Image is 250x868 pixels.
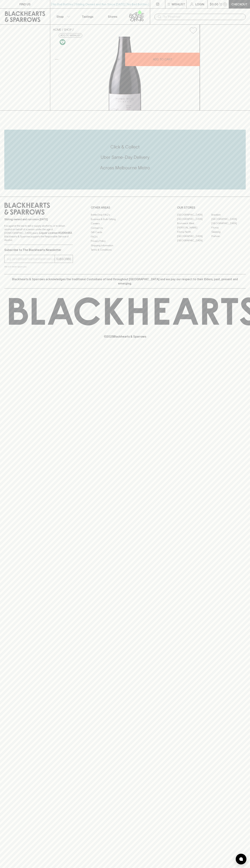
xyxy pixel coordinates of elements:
a: Gift Cards [91,230,159,235]
p: Wishlist [172,2,185,6]
a: Tastings [75,9,100,24]
a: Geelong [211,230,246,234]
h5: Uber Same-Day Delivery [4,154,246,160]
button: Shop [50,9,75,24]
p: Tastings [82,14,93,19]
a: HOME [53,28,61,31]
a: Business & Bulk Gifting [91,217,159,221]
p: Subscribe to The Blackhearts Newsletter [4,248,73,252]
a: Careers [91,221,159,226]
a: Braddon [211,213,246,217]
a: [PERSON_NAME] [177,225,211,230]
p: Login [195,2,204,6]
strong: Liquor License #32064953 [39,231,72,234]
p: OTHER AREAS [91,205,159,210]
a: [GEOGRAPHIC_DATA] [211,217,246,221]
p: FIND US [19,2,31,6]
a: [GEOGRAPHIC_DATA] [211,221,246,225]
a: [GEOGRAPHIC_DATA] [177,238,211,243]
p: SUBSCRIBE [56,257,71,261]
img: bubble-icon [239,857,243,861]
p: OUR STORES [177,205,246,210]
p: We will never spam you [4,265,73,268]
p: $0.00 [210,2,218,6]
p: Stores [108,14,117,19]
div: Call to action block [4,130,246,189]
p: Checkout [231,2,247,6]
a: Stores [100,9,125,24]
p: ADD TO CART [153,57,172,61]
p: Blackhearts & Sparrows acknowledges the traditional Custodians of land throughout [GEOGRAPHIC_DAT... [7,277,243,286]
a: Fitzroy North [177,230,211,234]
a: [GEOGRAPHIC_DATA] [177,213,211,217]
a: Brunswick West [177,221,211,225]
p: It is against the law to sell or supply alcohol to, or to obtain alcohol on behalf of a person un... [4,224,73,242]
h5: Click & Collect [4,144,246,150]
a: Fitzroy [211,225,246,230]
img: 40282.png [50,37,200,110]
p: Shop [56,14,64,19]
img: Vegan [60,39,65,45]
button: Add to wishlist [188,26,198,35]
a: Contact Us [91,226,159,230]
button: Add to wishlist [59,33,82,38]
a: Terms & Conditions [91,248,159,252]
a: [GEOGRAPHIC_DATA] [177,217,211,221]
a: [GEOGRAPHIC_DATA] [177,234,211,238]
a: Made without the use of any animal products. [59,38,66,46]
p: 0 [224,3,226,5]
button: ADD TO CART [125,53,200,66]
h5: Across Melbourne Metro [4,165,246,171]
button: SUBSCRIBE [55,255,73,263]
a: Bottle Drop FAQ's [91,213,159,217]
input: e.g. jane@blackheartsandsparrows.com.au [7,256,55,262]
p: Sibling owned and run since [DATE] [4,218,73,221]
a: FAQ's [91,235,159,239]
input: Try "Pinot noir" [163,14,243,20]
a: Privacy Policy [91,239,159,243]
a: Prahran [211,234,246,238]
a: Shipping Information [91,243,159,248]
a: SHOP [64,28,72,31]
